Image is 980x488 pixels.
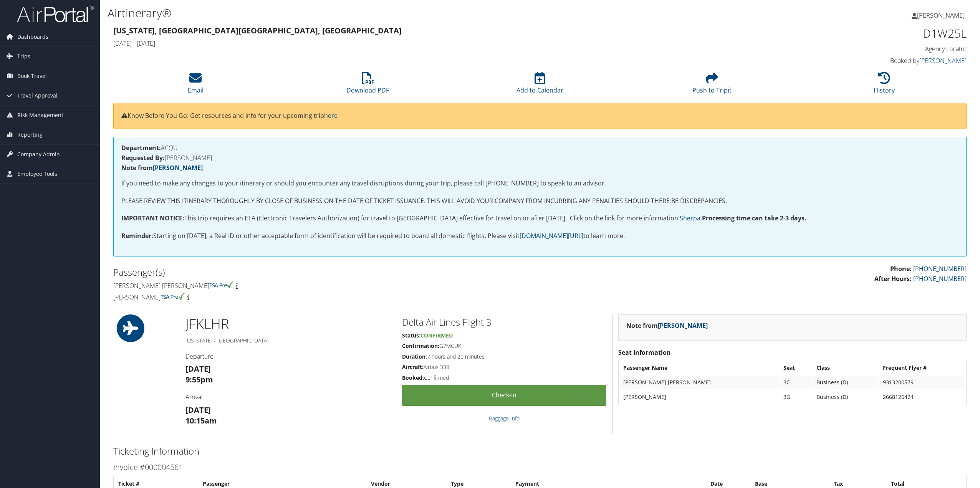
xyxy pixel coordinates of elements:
[626,321,708,330] strong: Note from
[618,348,671,357] strong: Seat Information
[121,179,958,189] p: If you need to make any changes to your itinerary or should you encounter any travel disruptions ...
[188,76,204,94] a: Email
[762,45,967,53] h4: Agency Locator
[402,363,606,371] h5: Airbus 339
[17,145,60,164] span: Company Admin
[420,332,453,339] span: Confirmed
[209,281,234,288] img: tsa-precheck.png
[879,376,965,389] td: 9313200579
[402,316,606,329] h2: Delta Air Lines Flight 3
[346,76,389,94] a: Download PDF
[874,76,895,94] a: History
[402,353,606,361] h5: 7 hours and 20 minutes
[113,25,402,36] strong: [US_STATE], [GEOGRAPHIC_DATA] [GEOGRAPHIC_DATA], [GEOGRAPHIC_DATA]
[185,364,211,374] strong: [DATE]
[121,196,958,206] p: PLEASE REVIEW THIS ITINERARY THOROUGHLY BY CLOSE OF BUSINESS ON THE DATE OF TICKET ISSUANCE. THIS...
[113,39,750,48] h4: [DATE] - [DATE]
[619,361,779,375] th: Passenger Name
[762,25,967,41] h1: D1W25L
[520,232,583,240] a: [DOMAIN_NAME][URL]
[324,111,338,120] a: here
[17,164,57,184] span: Employee Tools
[121,231,958,241] p: Starting on [DATE], a Real ID or other acceptable form of identification will be required to boar...
[185,352,390,361] h4: Departure
[108,5,684,21] h1: Airtinerary®
[121,144,161,152] strong: Department:
[780,376,812,389] td: 3C
[913,265,967,273] a: [PHONE_NUMBER]
[121,155,958,161] h4: [PERSON_NAME]
[516,76,563,94] a: Add to Calendar
[185,314,390,334] h1: JFK LHR
[402,342,439,349] strong: Confirmation:
[780,361,812,375] th: Seat
[780,390,812,404] td: 3G
[702,214,806,222] strong: Processing time can take 2-3 days.
[658,321,708,330] a: [PERSON_NAME]
[121,232,153,240] strong: Reminder:
[17,125,43,144] span: Reporting
[185,393,390,401] h4: Arrival
[680,214,700,222] a: Sherpa
[402,374,424,381] strong: Booked:
[402,353,427,360] strong: Duration:
[185,337,390,344] h5: [US_STATE] / [GEOGRAPHIC_DATA]
[161,293,185,300] img: tsa-precheck.png
[619,376,779,389] td: [PERSON_NAME] [PERSON_NAME]
[185,405,211,415] strong: [DATE]
[121,154,165,162] strong: Requested By:
[919,56,967,65] a: [PERSON_NAME]
[879,361,965,375] th: Frequent Flyer #
[402,385,606,406] a: Check-in
[17,47,30,66] span: Trips
[402,363,424,371] strong: Aircraft:
[813,361,878,375] th: Class
[113,266,534,279] h2: Passenger(s)
[113,281,534,290] h4: [PERSON_NAME] [PERSON_NAME]
[890,265,912,273] strong: Phone:
[762,56,967,65] h4: Booked by
[153,164,203,172] a: [PERSON_NAME]
[113,293,534,301] h4: [PERSON_NAME]
[912,4,972,27] a: [PERSON_NAME]
[17,5,94,23] img: airportal-logo.png
[113,462,967,473] h3: Invoice #000004561
[121,213,958,223] p: This trip requires an ETA (Electronic Travelers Authorization) for travel to [GEOGRAPHIC_DATA] ef...
[121,111,958,121] p: Know Before You Go: Get resources and info for your upcoming trip
[913,275,967,283] a: [PHONE_NUMBER]
[879,390,965,404] td: 2668126424
[17,66,47,86] span: Book Travel
[121,145,958,151] h4: ACQU
[917,11,965,20] span: [PERSON_NAME]
[402,374,606,382] h5: Confirmed
[17,86,58,105] span: Travel Approval
[813,390,878,404] td: Business (D)
[17,106,63,125] span: Risk Management
[813,376,878,389] td: Business (D)
[121,214,184,222] strong: IMPORTANT NOTICE:
[113,445,967,458] h2: Ticketing Information
[874,275,912,283] strong: After Hours:
[489,415,520,422] a: Baggage Info
[402,342,606,350] h5: G7MCUK
[185,415,217,426] strong: 10:15am
[17,27,48,46] span: Dashboards
[692,76,732,94] a: Push to Tripit
[619,390,779,404] td: [PERSON_NAME]
[185,374,213,385] strong: 9:55pm
[121,164,203,172] strong: Note from
[402,332,420,339] strong: Status:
